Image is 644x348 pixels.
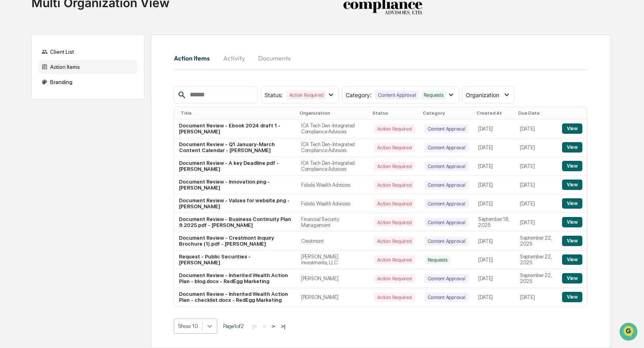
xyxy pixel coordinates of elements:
[374,180,414,190] div: Action Required
[562,180,582,190] button: View
[296,176,369,194] td: Fidelis Wealth Advisors
[296,250,369,269] td: [PERSON_NAME] Investments, LLC
[8,116,14,123] div: 🔎
[223,323,244,329] span: Page 1 of 2
[423,110,470,116] div: Category
[375,90,419,100] div: Content Approval
[56,135,96,141] a: Powered byPylon
[424,199,469,208] div: Content Approval
[296,232,369,250] td: Crestmont
[296,288,369,306] td: [PERSON_NAME]
[473,138,515,157] td: [DATE]
[473,119,515,138] td: [DATE]
[473,232,515,250] td: [DATE]
[79,135,96,141] span: Pylon
[5,112,53,127] a: 🔎Data Lookup
[619,322,640,343] iframe: Open customer support
[265,92,283,98] span: Status :
[38,45,138,59] div: Client List
[518,110,554,116] div: Due Date
[420,90,447,100] div: Requests
[174,49,216,68] button: Action Items
[424,124,469,133] div: Content Approval
[374,274,414,283] div: Action Required
[374,255,414,264] div: Action Required
[181,110,293,116] div: Title
[562,273,582,283] button: View
[296,213,369,232] td: Financial Security Management
[562,236,582,246] button: View
[38,60,138,74] div: Action Items
[515,138,557,157] td: [DATE]
[269,323,277,330] button: >
[66,100,99,108] span: Attestations
[296,194,369,213] td: Fidelis Wealth Advisors
[174,49,587,68] div: activity tabs
[296,157,369,176] td: ICA Tech Den-Integrated Compliance Advisors
[515,194,557,213] td: [DATE]
[278,323,288,330] button: >|
[515,176,557,194] td: [DATE]
[473,288,515,306] td: [DATE]
[473,269,515,288] td: [DATE]
[374,218,414,227] div: Action Required
[424,255,451,264] div: Requests
[424,274,469,283] div: Content Approval
[424,162,469,171] div: Content Approval
[252,49,297,68] button: Documents
[174,232,296,250] td: Document Review - Crestmont Inquiry Brochure (1).pdf - [PERSON_NAME]
[296,269,369,288] td: [PERSON_NAME]
[515,213,557,232] td: [DATE]
[174,176,296,194] td: Document Review - Innovation.png - [PERSON_NAME]
[562,254,582,265] button: View
[562,198,582,209] button: View
[562,161,582,171] button: View
[38,75,138,89] div: Branding
[8,17,145,29] p: How can we help?
[296,138,369,157] td: ICA Tech Den-Integrated Compliance Advisors
[374,237,414,246] div: Action Required
[473,194,515,213] td: [DATE]
[346,92,372,98] span: Category :
[300,110,366,116] div: Organization
[424,218,469,227] div: Content Approval
[174,194,296,213] td: Document Review - Values for website.png - [PERSON_NAME]
[54,97,102,111] a: 🗄️Attestations
[16,100,51,108] span: Preclearance
[477,110,512,116] div: Created At
[473,157,515,176] td: [DATE]
[16,115,50,123] span: Data Lookup
[515,119,557,138] td: [DATE]
[8,61,22,75] img: 1746055101610-c473b297-6a78-478c-a979-82029cc54cd1
[374,199,414,208] div: Action Required
[27,61,130,69] div: Start new chat
[374,162,414,171] div: Action Required
[174,213,296,232] td: Document Review - Business Continuity Plan 9.2025.pdf - [PERSON_NAME]
[286,90,327,100] div: Action Required
[374,143,414,152] div: Action Required
[216,49,252,68] button: Activity
[374,293,414,302] div: Action Required
[473,213,515,232] td: September 18, 2025
[562,142,582,152] button: View
[372,110,416,116] div: Status
[515,157,557,176] td: [DATE]
[58,101,64,108] div: 🗄️
[424,237,469,246] div: Content Approval
[174,119,296,138] td: Document Review - Ebook 2024 draft 1 - [PERSON_NAME]
[562,123,582,134] button: View
[135,63,145,73] button: Start new chat
[5,97,54,111] a: 🖐️Preclearance
[174,138,296,157] td: Document Review - Q1 January-March Content Calendar - [PERSON_NAME]
[515,288,557,306] td: [DATE]
[374,124,414,133] div: Action Required
[174,250,296,269] td: Request - Public Securities - [PERSON_NAME]
[466,92,499,98] span: Organization
[515,269,557,288] td: September 22, 2025
[473,250,515,269] td: [DATE]
[174,269,296,288] td: Document Review - Inherited Wealth Action Plan - blog.docx - RedEgg Marketing
[27,69,101,75] div: We're available if you need us!
[515,232,557,250] td: September 22, 2025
